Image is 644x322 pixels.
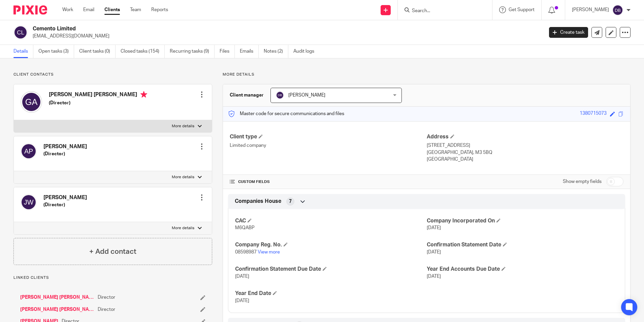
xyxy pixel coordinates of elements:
[235,266,426,273] h4: Confirmation Statement Due Date
[230,179,426,185] h4: CUSTOM FIELDS
[49,100,147,106] h5: (Director)
[235,217,426,224] h4: CAC
[509,7,535,12] span: Get Support
[172,124,194,129] p: More details
[49,91,147,100] h4: [PERSON_NAME] [PERSON_NAME]
[427,225,441,230] span: [DATE]
[427,274,441,279] span: [DATE]
[293,45,319,58] a: Audit logs
[220,45,235,58] a: Files
[612,5,623,16] img: svg%3E
[427,217,618,224] h4: Company Incorporated On
[62,6,73,13] a: Work
[289,198,292,205] span: 7
[427,241,618,248] h4: Confirmation Statement Date
[13,45,33,58] a: Details
[21,194,37,210] img: svg%3E
[33,33,539,39] p: [EMAIL_ADDRESS][DOMAIN_NAME]
[20,294,94,301] a: [PERSON_NAME] [PERSON_NAME]
[235,198,281,205] span: Companies House
[235,225,255,230] span: M6QABP
[230,142,426,149] p: Limited company
[13,5,47,15] img: Pixie
[172,225,194,231] p: More details
[38,45,74,58] a: Open tasks (3)
[235,298,249,303] span: [DATE]
[228,110,344,117] p: Master code for secure communications and files
[21,143,37,159] img: svg%3E
[264,45,288,58] a: Notes (2)
[98,294,115,301] span: Director
[83,6,94,13] a: Email
[223,72,631,77] p: More details
[43,194,87,201] h4: [PERSON_NAME]
[130,6,141,13] a: Team
[121,45,165,58] a: Closed tasks (154)
[13,25,28,39] img: svg%3E
[230,92,264,99] h3: Client manager
[235,241,426,248] h4: Company Reg. No.
[427,142,623,149] p: [STREET_ADDRESS]
[235,274,249,279] span: [DATE]
[427,266,618,273] h4: Year End Accounts Due Date
[170,45,215,58] a: Recurring tasks (9)
[13,275,212,280] p: Linked clients
[235,250,257,254] span: 08598987
[563,178,602,185] label: Show empty fields
[288,93,325,98] span: [PERSON_NAME]
[427,156,623,163] p: [GEOGRAPHIC_DATA]
[21,91,42,113] img: svg%3E
[411,8,472,14] input: Search
[276,91,284,99] img: svg%3E
[98,306,115,313] span: Director
[43,202,87,208] h5: (Director)
[20,306,94,313] a: [PERSON_NAME] [PERSON_NAME]
[258,250,280,254] a: View more
[151,6,168,13] a: Reports
[43,143,87,150] h4: [PERSON_NAME]
[580,110,607,118] div: 1380715073
[427,149,623,156] p: [GEOGRAPHIC_DATA], M3 5BQ
[427,133,623,140] h4: Address
[104,6,120,13] a: Clients
[427,250,441,254] span: [DATE]
[549,27,588,38] a: Create task
[33,25,438,32] h2: Cemento Limited
[230,133,426,140] h4: Client type
[240,45,259,58] a: Emails
[572,6,609,13] p: [PERSON_NAME]
[13,72,212,77] p: Client contacts
[235,290,426,297] h4: Year End Date
[79,45,116,58] a: Client tasks (0)
[89,246,136,257] h4: + Add contact
[140,91,147,98] i: Primary
[172,175,194,180] p: More details
[43,151,87,157] h5: (Director)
